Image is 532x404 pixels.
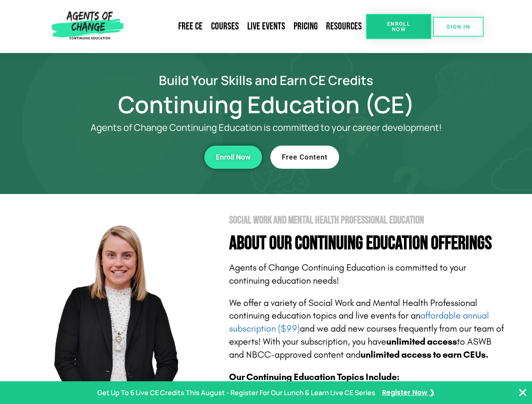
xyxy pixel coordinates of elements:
[229,372,399,383] b: Our Continuing Education Topics Include:
[380,21,418,32] span: Enroll Now
[207,17,243,36] a: Courses
[174,17,207,36] a: Free CE
[229,297,506,361] p: We offer a variety of Social Work and Mental Health Professional continuing education topics and ...
[216,154,251,161] span: Enroll Now
[446,24,470,29] span: SIGN IN
[382,387,435,399] a: Register Now ❯
[127,17,366,36] nav: Menu
[289,17,322,36] a: Pricing
[26,95,506,114] h1: Continuing Education (CE)
[282,154,328,161] span: Free Content
[26,74,506,86] h2: Build Your Skills and Earn CE Credits
[366,14,431,39] a: Enroll Now
[97,387,375,399] p: Get Up To 6 Live CE Credits This August - Register For Our Lunch & Learn Live CE Series
[229,215,506,226] h2: Social Work and Mental Health Professional Education
[270,146,339,169] a: Free Content
[243,17,289,36] a: Live Events
[204,146,262,169] a: Enroll Now
[60,122,473,133] p: Agents of Change Continuing Education is committed to your career development!
[229,234,506,253] h4: About Our Continuing Education Offerings
[518,388,528,398] button: Close Banner
[433,17,484,37] a: SIGN IN
[361,349,489,360] b: unlimited access to earn CEUs.
[386,336,457,347] b: unlimited access
[322,17,366,36] a: Resources
[229,262,466,286] span: Agents of Change Continuing Education is committed to your continuing education needs!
